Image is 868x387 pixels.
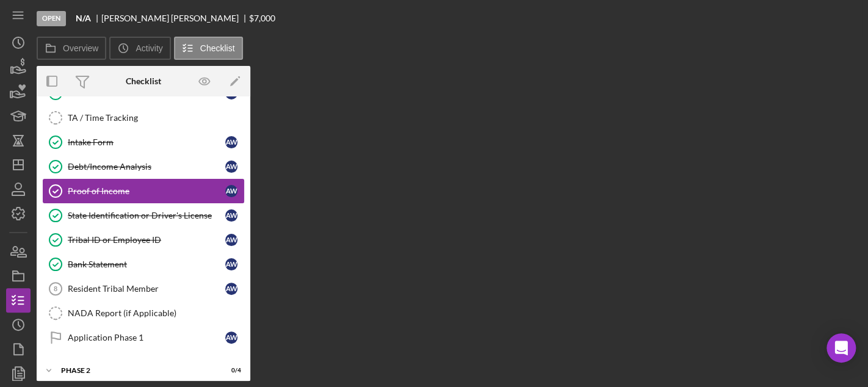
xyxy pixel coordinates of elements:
button: Checklist [174,37,243,60]
div: Checklist [126,76,161,86]
div: Debt/Income Analysis [68,162,225,172]
div: A W [225,258,237,270]
div: Application Phase 1 [68,333,225,342]
button: Overview [37,37,106,60]
a: Proof of IncomeAW [43,179,244,203]
div: A W [225,209,237,222]
a: Debt/Income AnalysisAW [43,154,244,179]
button: Activity [109,37,170,60]
tspan: 8 [54,285,57,292]
div: Proof of Income [68,186,225,196]
div: NADA Report (if Applicable) [68,308,244,318]
a: Intake FormAW [43,130,244,154]
div: Open Intercom Messenger [826,333,856,363]
a: Bank StatementAW [43,252,244,277]
label: Activity [136,43,162,53]
a: NADA Report (if Applicable) [43,301,244,325]
div: Phase 2 [61,367,211,374]
div: Open [37,11,66,26]
div: Intake Form [68,137,225,147]
label: Checklist [200,43,235,53]
b: N/A [76,13,91,23]
div: A W [225,185,237,197]
div: A W [225,283,237,295]
div: A W [225,331,237,344]
a: 8Resident Tribal MemberAW [43,277,244,301]
div: A W [225,136,237,148]
a: Tribal ID or Employee IDAW [43,228,244,252]
a: Application Phase 1AW [43,325,244,350]
div: Tribal ID or Employee ID [68,235,225,245]
div: A W [225,161,237,173]
div: Bank Statement [68,259,225,269]
div: A W [225,234,237,246]
div: State Identification or Driver's License [68,211,225,220]
a: State Identification or Driver's LicenseAW [43,203,244,228]
label: Overview [63,43,98,53]
a: TA / Time Tracking [43,106,244,130]
span: $7,000 [249,13,275,23]
div: TA / Time Tracking [68,113,244,123]
div: 0 / 4 [219,367,241,374]
div: [PERSON_NAME] [PERSON_NAME] [101,13,249,23]
div: Resident Tribal Member [68,284,225,294]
